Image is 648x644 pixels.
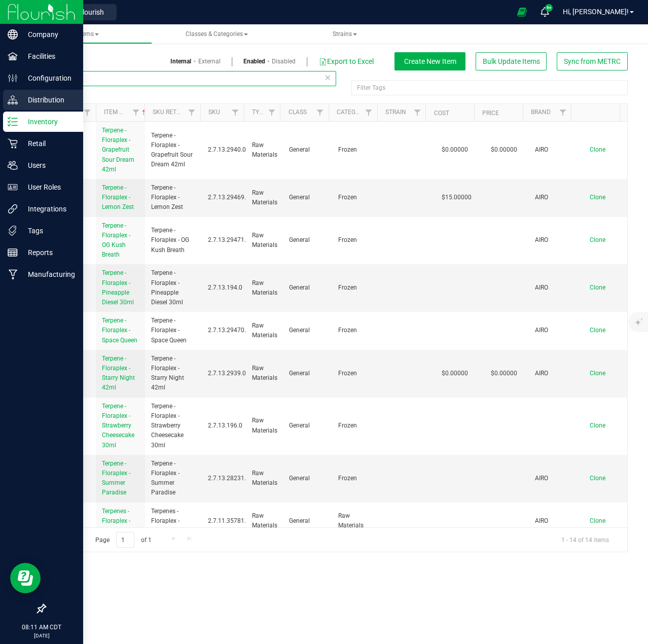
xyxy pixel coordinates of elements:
[437,366,473,381] span: $0.00000
[263,104,280,121] a: Filter
[45,71,336,86] input: Search Item Name, SKU Retail Name, or Part Number
[486,142,522,157] span: $0.00000
[102,268,139,307] a: Terpene - Floraplex - Pineapple Diesel 30ml
[338,511,375,530] span: Raw Materials
[102,316,139,345] a: Terpene - Floraplex - Space Queen
[289,145,326,155] span: General
[102,317,137,343] span: Terpene - Floraplex - Space Queen
[116,532,134,548] input: 1
[102,126,139,174] a: Terpene - Floraplex - Grapefruit Sour Dream 42ml
[338,145,375,155] span: Frozen
[289,369,326,378] span: General
[8,226,18,236] inline-svg: Tags
[590,327,605,334] span: Clone
[252,140,277,160] span: Raw Materials
[483,57,540,65] span: Bulk Update Items
[8,29,18,40] inline-svg: Company
[18,94,79,106] p: Distribution
[289,326,326,335] span: General
[18,116,79,128] p: Inventory
[102,355,135,391] span: Terpene - Floraplex - Starry Night 42ml
[8,138,18,149] inline-svg: Retail
[590,194,616,201] a: Clone
[151,226,196,255] span: Terpene - Floraplex - OG Kush Breath
[5,632,79,639] p: [DATE]
[252,511,277,530] span: Raw Materials
[324,71,331,84] span: Clear
[590,517,605,524] span: Clone
[208,516,249,526] span: 2.7.11.35781.0
[8,247,18,258] inline-svg: Reports
[557,52,628,70] button: Sync from METRC
[8,51,18,61] inline-svg: Facilities
[151,507,196,536] span: Terpenes - Floraplex - Cookie Haze
[252,416,277,435] span: Raw Materials
[8,269,18,279] inline-svg: Manufacturing
[252,231,277,250] span: Raw Materials
[151,402,196,450] span: Terpene - Floraplex - Strawberry Cheesecake 30ml
[102,354,139,393] a: Terpene - Floraplex - Starry Night 42ml
[184,104,200,121] a: Filter
[252,188,277,207] span: Raw Materials
[547,6,551,10] span: 9+
[5,623,79,632] p: 08:11 AM CDT
[289,283,326,293] span: General
[486,366,522,381] span: $0.00000
[18,181,79,193] p: User Roles
[404,57,456,65] span: Create New Item
[338,283,375,293] span: Frozen
[590,146,605,153] span: Clone
[312,104,329,121] a: Filter
[318,53,374,70] button: Export to Excel
[553,532,617,547] span: 1 - 14 of 14 items
[289,516,326,526] span: General
[289,109,307,116] a: Class
[79,104,96,121] a: Filter
[590,236,605,243] span: Clone
[252,321,277,340] span: Raw Materials
[102,221,139,260] a: Terpene - Floraplex - OG Kush Breath
[208,474,249,483] span: 2.7.13.28231.0
[8,182,18,192] inline-svg: User Roles
[8,160,18,170] inline-svg: Users
[151,354,196,393] span: Terpene - Floraplex - Starry Night 42ml
[590,284,616,291] a: Clone
[102,508,136,534] span: Terpenes - Floraplex - Cookie Haze
[10,563,41,593] iframe: Resource center
[590,475,616,482] a: Clone
[535,326,572,335] span: AIRO
[18,268,79,280] p: Manufacturing
[289,193,326,202] span: General
[208,193,249,202] span: 2.7.13.29469.0
[535,145,572,155] span: AIRO
[554,104,571,121] a: Filter
[434,110,449,117] a: Cost
[102,184,134,210] span: Terpene - Floraplex - Lemon Zest
[102,402,139,450] a: Terpene - Floraplex - Strawberry Cheesecake 30ml
[289,474,326,483] span: General
[535,193,572,202] span: AIRO
[186,30,248,38] span: Classes & Categories
[511,2,533,22] span: Open Ecommerce Menu
[394,52,465,70] button: Create New Item
[590,475,605,482] span: Clone
[476,52,547,70] button: Bulk Update Items
[102,183,139,212] a: Terpene - Floraplex - Lemon Zest
[87,532,160,548] span: Page of 1
[151,268,196,307] span: Terpene - Floraplex - Pineapple Diesel 30ml
[102,403,134,449] span: Terpene - Floraplex - Strawberry Cheesecake 30ml
[104,109,148,116] a: Item Name
[289,235,326,245] span: General
[535,235,572,245] span: AIRO
[208,421,242,431] span: 2.7.13.196.0
[409,104,425,121] a: Filter
[8,204,18,214] inline-svg: Integrations
[252,469,277,488] span: Raw Materials
[337,109,367,116] a: Category
[208,109,220,116] a: SKU
[338,421,375,431] span: Frozen
[8,117,18,127] inline-svg: Inventory
[153,109,229,116] a: Sku Retail Display Name
[252,364,277,383] span: Raw Materials
[338,369,375,378] span: Frozen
